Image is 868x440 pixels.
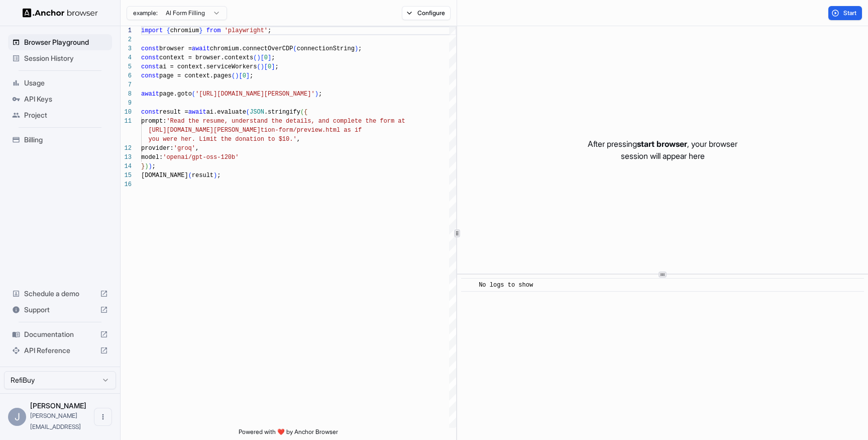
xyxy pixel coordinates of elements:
[159,72,232,79] span: page = context.pages
[355,45,358,52] span: )
[133,9,158,17] span: example:
[24,78,108,88] span: Usage
[121,180,132,189] div: 16
[253,54,257,61] span: (
[121,44,132,53] div: 3
[8,107,112,123] div: Project
[402,6,451,20] button: Configure
[24,329,96,339] span: Documentation
[8,34,112,50] div: Browser Playground
[166,27,170,34] span: {
[239,72,242,79] span: [
[264,109,300,116] span: .stringify
[24,110,108,120] span: Project
[271,54,275,61] span: ;
[271,63,275,70] span: ]
[264,54,268,61] span: 0
[141,163,145,170] span: }
[159,63,257,70] span: ai = context.serviceWorkers
[192,91,195,98] span: (
[141,72,159,79] span: const
[217,172,221,179] span: ;
[588,138,737,162] p: After pressing , your browser session will appear here
[121,71,132,80] div: 6
[121,26,132,35] div: 1
[192,172,213,179] span: result
[152,163,156,170] span: ;
[213,172,217,179] span: )
[24,135,108,145] span: Billing
[159,45,192,52] span: browser =
[8,302,112,318] div: Support
[148,163,152,170] span: )
[195,145,199,152] span: ,
[246,72,250,79] span: ]
[235,72,239,79] span: )
[297,45,355,52] span: connectionString
[141,118,166,125] span: prompt:
[8,342,112,359] div: API Reference
[828,6,862,20] button: Start
[121,117,132,126] div: 11
[297,136,300,143] span: ,
[145,163,148,170] span: )
[121,35,132,44] div: 2
[268,63,271,70] span: 0
[121,108,132,117] div: 10
[206,109,246,116] span: ai.evaluate
[121,162,132,171] div: 14
[174,145,195,152] span: 'groq'
[358,45,362,52] span: ;
[261,54,264,61] span: [
[30,412,81,430] span: james@refibuy.ai
[293,45,296,52] span: (
[141,63,159,70] span: const
[121,90,132,99] div: 8
[261,63,264,70] span: )
[148,127,260,134] span: [URL][DOMAIN_NAME][PERSON_NAME]
[268,54,271,61] span: ]
[300,109,304,116] span: (
[141,27,163,34] span: import
[264,63,268,70] span: [
[843,9,857,17] span: Start
[8,75,112,91] div: Usage
[225,27,268,34] span: 'playwright'
[188,109,206,116] span: await
[206,27,221,34] span: from
[121,53,132,62] div: 4
[121,153,132,162] div: 13
[257,63,260,70] span: (
[141,54,159,61] span: const
[8,91,112,107] div: API Keys
[141,109,159,116] span: const
[8,286,112,302] div: Schedule a demo
[250,109,264,116] span: JSON
[250,72,253,79] span: ;
[23,8,98,18] img: Anchor Logo
[94,408,112,426] button: Open menu
[141,172,188,179] span: [DOMAIN_NAME]
[121,144,132,153] div: 12
[261,127,362,134] span: tion-form/preview.html as if
[24,289,96,299] span: Schedule a demo
[121,171,132,180] div: 15
[141,91,159,98] span: await
[170,27,199,34] span: chromium
[304,109,307,116] span: {
[163,154,239,161] span: 'openai/gpt-oss-120b'
[141,154,163,161] span: model:
[466,280,471,290] span: ​
[243,72,246,79] span: 0
[24,345,96,356] span: API Reference
[166,118,347,125] span: 'Read the resume, understand the details, and comp
[637,139,687,149] span: start browser
[8,50,112,66] div: Session History
[318,91,322,98] span: ;
[479,282,533,289] span: No logs to show
[232,72,235,79] span: (
[8,326,112,342] div: Documentation
[257,54,260,61] span: )
[159,54,253,61] span: context = browser.contexts
[24,305,96,315] span: Support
